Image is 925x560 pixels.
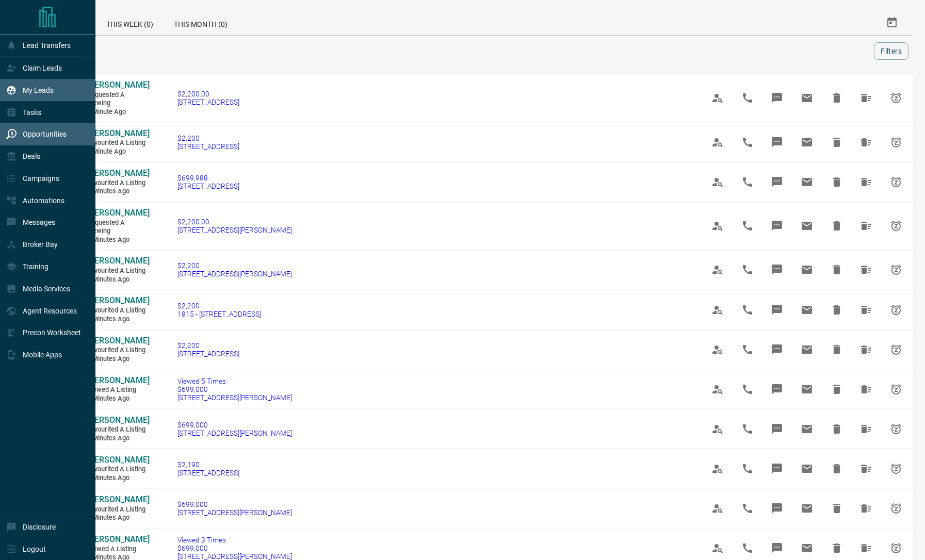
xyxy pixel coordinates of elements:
span: View Profile [705,456,730,481]
span: [STREET_ADDRESS][PERSON_NAME] [177,393,292,402]
a: [PERSON_NAME] [88,415,150,426]
span: Call [735,257,760,282]
span: [STREET_ADDRESS][PERSON_NAME] [177,508,292,517]
button: Filters [874,42,908,60]
span: Hide [824,377,849,402]
span: Favourited a Listing [88,465,150,474]
span: Call [735,337,760,362]
span: Call [735,496,760,521]
span: Snooze [884,337,908,362]
span: View Profile [705,417,730,441]
span: View Profile [705,213,730,238]
span: [PERSON_NAME] [88,415,150,425]
span: View Profile [705,257,730,282]
span: [PERSON_NAME] [88,256,150,266]
span: [PERSON_NAME] [88,534,150,544]
span: Viewed 5 Times [177,377,292,385]
span: 2 minutes ago [88,275,150,284]
span: $699,000 [177,421,292,429]
div: This Month (0) [164,10,238,35]
a: $2,190[STREET_ADDRESS] [177,460,239,477]
span: $699,000 [177,500,292,508]
span: View Profile [705,337,730,362]
span: View Profile [705,377,730,402]
span: Email [794,496,819,521]
span: View Profile [705,86,730,110]
span: Snooze [884,298,908,322]
span: Call [735,213,760,238]
span: 2 minutes ago [88,236,150,244]
span: Message [765,417,789,441]
span: Call [735,417,760,441]
a: [PERSON_NAME] [88,128,150,139]
span: 2 minutes ago [88,187,150,196]
a: [PERSON_NAME] [88,375,150,386]
span: Hide [824,456,849,481]
span: [PERSON_NAME] [88,80,150,90]
span: Email [794,86,819,110]
span: Favourited a Listing [88,425,150,434]
span: Snooze [884,417,908,441]
a: [PERSON_NAME] [88,455,150,466]
span: View Profile [705,130,730,155]
span: $699,000 [177,544,292,552]
span: Email [794,257,819,282]
a: [PERSON_NAME] [88,534,150,545]
a: $2,2001815 - [STREET_ADDRESS] [177,302,261,318]
span: Favourited a Listing [88,139,150,147]
span: Snooze [884,213,908,238]
a: $2,200.00[STREET_ADDRESS] [177,90,239,106]
span: Hide All from Kevin Nguyen [854,213,879,238]
span: $2,190 [177,460,239,469]
span: [PERSON_NAME] [88,375,150,385]
span: Email [794,130,819,155]
span: Requested a Viewing [88,91,150,108]
a: [PERSON_NAME] [88,208,150,219]
span: Message [765,456,789,481]
span: Email [794,456,819,481]
span: Message [765,213,789,238]
span: Hide All from Kevin Nguyen [854,337,879,362]
span: Snooze [884,496,908,521]
span: Hide All from Kevin Nguyen [854,86,879,110]
span: [STREET_ADDRESS] [177,469,239,477]
span: Snooze [884,257,908,282]
span: Hide [824,496,849,521]
span: Call [735,298,760,322]
span: View Profile [705,298,730,322]
span: [STREET_ADDRESS] [177,142,239,151]
a: [PERSON_NAME] [88,336,150,347]
span: 1 minute ago [88,147,150,156]
span: 3 minutes ago [88,315,150,324]
span: Email [794,417,819,441]
span: $699,988 [177,174,239,182]
a: $699,000[STREET_ADDRESS][PERSON_NAME] [177,421,292,437]
span: [STREET_ADDRESS] [177,350,239,358]
span: Message [765,337,789,362]
span: Message [765,170,789,194]
span: Hide [824,337,849,362]
div: This Week (0) [96,10,164,35]
span: Email [794,298,819,322]
span: Favourited a Listing [88,267,150,275]
span: Hide [824,213,849,238]
a: $699,988[STREET_ADDRESS] [177,174,239,190]
span: Snooze [884,377,908,402]
span: Call [735,377,760,402]
span: Hide All from Kevin Nguyen [854,130,879,155]
span: Viewed a Listing [88,545,150,554]
span: $2,200 [177,341,239,350]
span: Favourited a Listing [88,346,150,355]
button: Select Date Range [880,10,904,35]
span: Hide All from Zulfia Karimova [854,417,879,441]
span: Email [794,377,819,402]
span: $2,200 [177,261,292,270]
span: Email [794,170,819,194]
a: [PERSON_NAME] [88,495,150,505]
span: $2,200.00 [177,218,292,226]
span: Message [765,496,789,521]
span: View Profile [705,496,730,521]
span: View Profile [705,170,730,194]
span: $2,200 [177,302,261,310]
span: [STREET_ADDRESS][PERSON_NAME] [177,270,292,278]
